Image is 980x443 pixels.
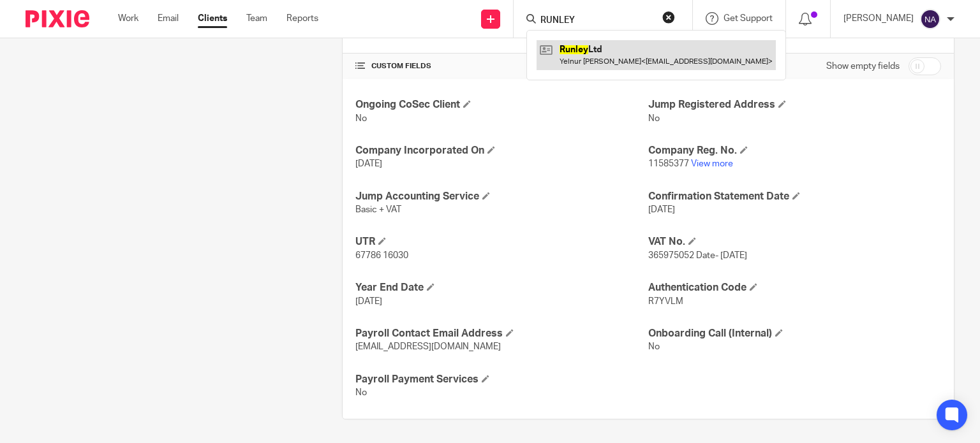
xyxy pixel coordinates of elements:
[355,61,648,71] h4: CUSTOM FIELDS
[118,12,138,25] a: Work
[286,12,318,25] a: Reports
[648,235,941,249] h4: VAT No.
[539,15,654,27] input: Search
[662,11,675,24] button: Clear
[355,297,382,306] span: [DATE]
[198,12,227,25] a: Clients
[920,9,940,29] img: svg%3E
[355,205,401,214] span: Basic + VAT
[648,98,941,112] h4: Jump Registered Address
[648,342,660,351] span: No
[355,327,648,340] h4: Payroll Contact Email Address
[648,251,747,260] span: 365975052 Date- [DATE]
[355,251,408,260] span: 67786 16030
[355,114,367,123] span: No
[648,144,941,157] h4: Company Reg. No.
[648,297,683,306] span: R7YVLM
[648,114,660,123] span: No
[843,12,914,25] p: [PERSON_NAME]
[724,14,773,23] span: Get Support
[648,205,675,214] span: [DATE]
[246,12,267,25] a: Team
[355,235,648,249] h4: UTR
[355,190,648,203] h4: Jump Accounting Service
[355,144,648,157] h4: Company Incorporated On
[26,10,89,27] img: Pixie
[691,159,733,168] a: View more
[355,98,648,112] h4: Ongoing CoSec Client
[648,327,941,340] h4: Onboarding Call (Internal)
[355,373,648,386] h4: Payroll Payment Services
[355,159,382,168] span: [DATE]
[826,60,900,73] label: Show empty fields
[158,12,179,25] a: Email
[355,388,367,397] span: No
[648,159,689,168] span: 11585377
[648,281,941,294] h4: Authentication Code
[355,342,501,351] span: [EMAIL_ADDRESS][DOMAIN_NAME]
[648,190,941,203] h4: Confirmation Statement Date
[355,281,648,294] h4: Year End Date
